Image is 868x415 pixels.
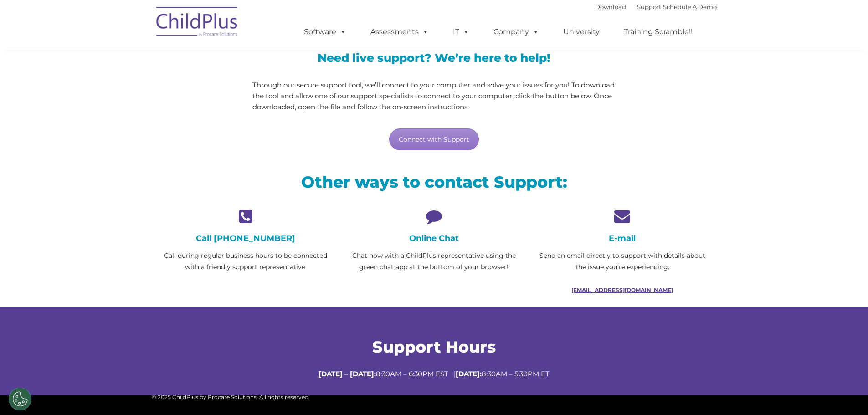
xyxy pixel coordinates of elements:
h2: Other ways to contact Support: [159,172,710,192]
a: University [554,23,609,41]
a: IT [444,23,478,41]
strong: [DATE]: [456,369,482,378]
h4: Call [PHONE_NUMBER] [159,233,333,243]
a: Connect with Support [389,128,479,150]
p: Call during regular business hours to be connected with a friendly support representative. [159,250,333,273]
a: [EMAIL_ADDRESS][DOMAIN_NAME] [571,287,673,293]
a: Software [295,23,355,41]
h3: Need live support? We’re here to help! [252,52,616,64]
font: | [595,3,717,10]
h4: E-mail [535,233,709,243]
a: Assessments [361,23,438,41]
p: Chat now with a ChildPlus representative using the green chat app at the bottom of your browser! [347,250,521,273]
span: © 2025 ChildPlus by Procare Solutions. All rights reserved. [152,394,310,400]
p: Send an email directly to support with details about the issue you’re experiencing. [535,250,709,273]
a: Company [484,23,548,41]
a: Training Scramble!! [615,23,702,41]
a: Support [637,3,661,10]
img: ChildPlus by Procare Solutions [152,0,243,46]
button: Cookies Settings [9,388,31,410]
a: Schedule A Demo [663,3,717,10]
h4: Online Chat [347,233,521,243]
span: Support Hours [372,337,496,357]
span: 8:30AM – 6:30PM EST | 8:30AM – 5:30PM ET [318,369,550,378]
strong: [DATE] – [DATE]: [318,369,376,378]
iframe: Chat Widget [664,49,868,415]
p: Through our secure support tool, we’ll connect to your computer and solve your issues for you! To... [252,80,616,113]
a: Download [595,3,626,10]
